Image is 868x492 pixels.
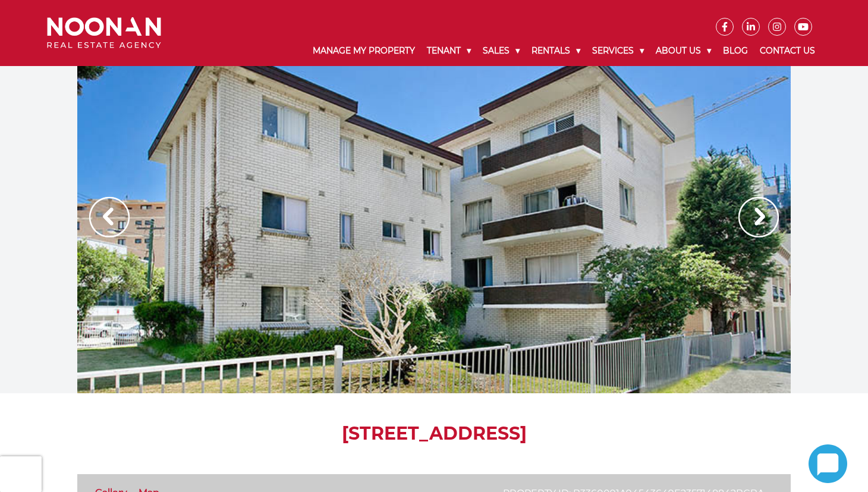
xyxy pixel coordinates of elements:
[89,197,130,237] img: Arrow slider
[738,197,779,237] img: Arrow slider
[526,36,586,66] a: Rentals
[77,423,791,444] h1: [STREET_ADDRESS]
[717,36,754,66] a: Blog
[307,36,421,66] a: Manage My Property
[650,36,717,66] a: About Us
[47,17,161,49] img: Noonan Real Estate Agency
[754,36,821,66] a: Contact Us
[477,36,526,66] a: Sales
[586,36,650,66] a: Services
[421,36,477,66] a: Tenant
